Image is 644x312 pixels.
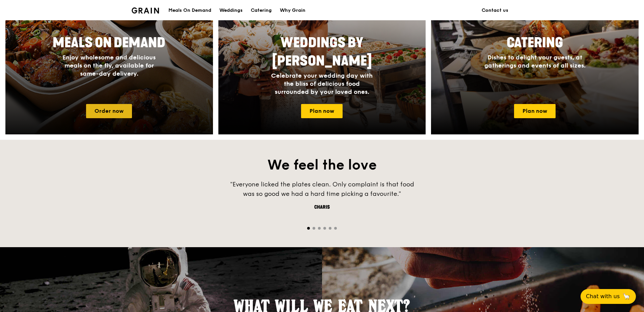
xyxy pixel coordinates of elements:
span: Enjoy wholesome and delicious meals on the fly, available for same-day delivery. [62,54,156,77]
div: Meals On Demand [168,0,211,21]
button: Chat with us🦙 [581,289,636,304]
a: Plan now [514,104,556,118]
span: Meals On Demand [53,35,165,51]
a: Order now [86,104,132,118]
a: Weddings [215,0,247,21]
div: Why Grain [280,0,305,21]
div: Weddings [219,0,243,21]
img: Grain [132,7,159,14]
div: Charis [221,204,423,211]
span: Weddings by [PERSON_NAME] [272,35,372,69]
span: Catering [507,35,563,51]
span: 🦙 [622,292,630,301]
span: Go to slide 5 [329,227,331,230]
span: Go to slide 2 [313,227,315,230]
span: Go to slide 4 [323,227,326,230]
div: "Everyone licked the plates clean. Only complaint is that food was so good we had a hard time pic... [221,180,423,199]
a: Why Grain [276,0,310,21]
a: Plan now [301,104,343,118]
a: Catering [247,0,276,21]
span: Go to slide 1 [307,227,310,230]
div: Catering [251,0,272,21]
span: Go to slide 3 [318,227,321,230]
span: Go to slide 6 [334,227,337,230]
span: Dishes to delight your guests, at gatherings and events of all sizes. [484,54,586,69]
a: Contact us [478,0,512,21]
span: Celebrate your wedding day with the bliss of delicious food surrounded by your loved ones. [271,72,373,96]
span: Chat with us [586,292,620,301]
